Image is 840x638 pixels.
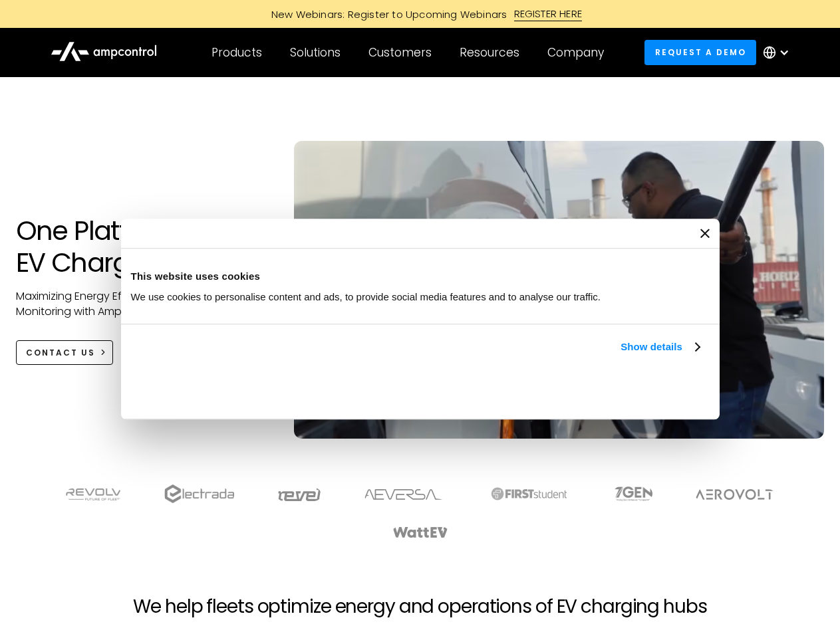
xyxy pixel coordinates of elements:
img: Aerovolt Logo [695,489,774,500]
img: electrada logo [164,484,234,503]
a: New Webinars: Register to Upcoming WebinarsREGISTER HERE [121,7,720,21]
span: We use cookies to personalise content and ads, to provide social media features and to analyse ou... [131,291,601,302]
div: This website uses cookies [131,268,710,284]
div: Company [547,45,604,60]
div: Products [211,45,262,60]
h1: One Platform for EV Charging Hubs [16,215,268,278]
div: Customers [368,45,432,60]
div: Solutions [290,45,341,60]
div: CONTACT US [26,347,95,359]
a: CONTACT US [16,340,114,365]
div: Resources [460,45,519,60]
h2: We help fleets optimize energy and operations of EV charging hubs [133,595,706,618]
div: New Webinars: Register to Upcoming Webinars [258,7,514,21]
div: REGISTER HERE [514,7,583,21]
p: Maximizing Energy Efficiency, Uptime, and 24/7 Monitoring with Ampcontrol Solutions [16,289,268,319]
button: Close banner [700,229,710,238]
a: Show details [621,339,699,355]
img: WattEV logo [392,527,448,538]
button: Okay [513,370,704,409]
a: Request a demo [644,40,756,64]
